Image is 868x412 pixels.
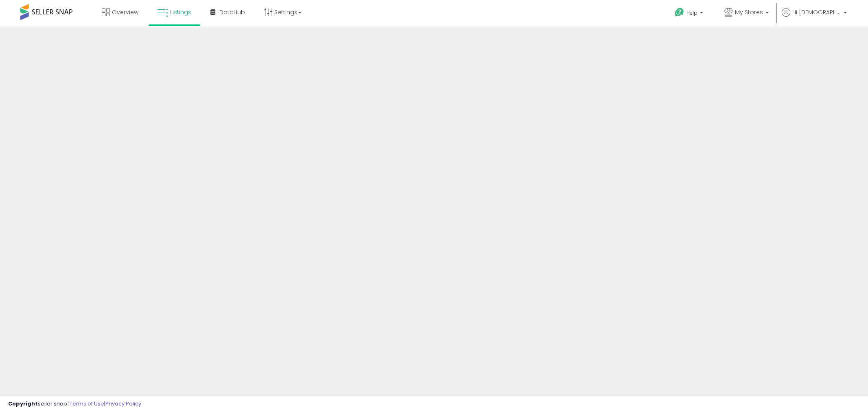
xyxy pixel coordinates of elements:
[735,8,763,16] span: My Stores
[782,8,847,26] a: Hi [DEMOGRAPHIC_DATA]
[170,8,191,16] span: Listings
[674,7,684,18] i: Get Help
[792,8,841,16] span: Hi [DEMOGRAPHIC_DATA]
[668,1,711,26] a: Help
[112,8,138,16] span: Overview
[219,8,245,16] span: DataHub
[687,9,697,16] span: Help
